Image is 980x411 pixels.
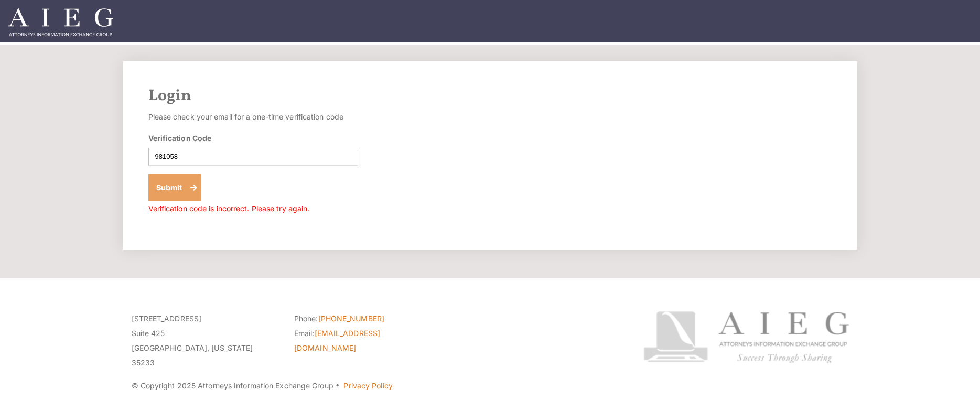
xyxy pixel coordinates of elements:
li: Phone: [294,311,441,326]
label: Verification Code [148,133,212,144]
li: Email: [294,326,441,355]
span: · [335,385,340,391]
p: Please check your email for a one-time verification code [148,110,358,124]
p: © Copyright 2025 Attorneys Information Exchange Group [132,378,604,393]
a: Privacy Policy [343,381,392,390]
a: [PHONE_NUMBER] [318,314,384,323]
span: Verification code is incorrect. Please try again. [148,204,310,213]
img: Attorneys Information Exchange Group [8,8,113,36]
h2: Login [148,86,832,105]
img: Attorneys Information Exchange Group logo [643,311,849,363]
p: [STREET_ADDRESS] Suite 425 [GEOGRAPHIC_DATA], [US_STATE] 35233 [132,311,278,370]
button: Submit [148,174,201,201]
a: [EMAIL_ADDRESS][DOMAIN_NAME] [294,329,380,352]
